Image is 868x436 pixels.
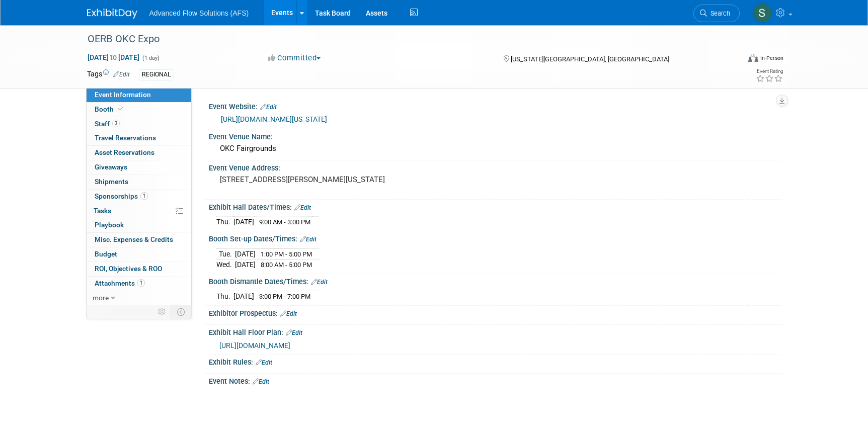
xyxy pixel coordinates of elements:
[216,291,233,302] td: Thu.
[95,279,145,287] span: Attachments
[216,217,233,227] td: Thu.
[87,247,191,261] a: Budget
[280,310,297,317] a: Edit
[94,207,111,215] span: Tasks
[87,88,191,102] a: Event Information
[209,355,781,368] div: Exhibit Rules:
[153,305,171,318] td: Personalize Event Tab Strip
[149,9,249,17] span: Advanced Flow Solutions (AFS)
[216,248,235,259] td: Tue.
[87,204,191,218] a: Tasks
[113,71,130,78] a: Edit
[95,163,127,171] span: Giveaways
[756,69,783,74] div: Event Rating
[209,374,781,387] div: Event Notes:
[209,160,781,173] div: Event Venue Address:
[95,134,156,142] span: Travel Reservations
[95,178,128,186] span: Shipments
[87,190,191,204] a: Sponsorships1
[87,69,130,80] td: Tags
[209,231,781,244] div: Booth Set-up Dates/Times:
[95,148,154,156] span: Asset Reservations
[87,103,191,117] a: Booth
[109,53,118,61] span: to
[95,105,125,113] span: Booth
[87,160,191,175] a: Giveaways
[233,217,254,227] td: [DATE]
[95,235,173,243] span: Misc. Expenses & Credits
[748,54,758,62] img: Format-Inperson.png
[294,204,311,211] a: Edit
[253,378,269,385] a: Edit
[511,55,669,63] span: [US_STATE][GEOGRAPHIC_DATA], [GEOGRAPHIC_DATA]
[209,306,781,319] div: Exhibitor Prospectus:
[219,341,290,350] a: [URL][DOMAIN_NAME]
[95,250,117,258] span: Budget
[760,54,783,62] div: In-Person
[209,200,781,213] div: Exhibit Hall Dates/Times:
[87,233,191,247] a: Misc. Expenses & Credits
[753,4,772,23] img: Steve McAnally
[209,325,781,338] div: Exhibit Hall Floor Plan:
[260,104,277,111] a: Edit
[95,192,148,200] span: Sponsorships
[707,10,730,17] span: Search
[261,250,312,258] span: 1:00 PM - 5:00 PM
[261,261,312,269] span: 8:00 AM - 5:00 PM
[93,294,109,302] span: more
[235,248,256,259] td: [DATE]
[87,277,191,291] a: Attachments1
[87,53,140,62] span: [DATE] [DATE]
[259,293,310,300] span: 3:00 PM - 7:00 PM
[139,69,174,80] div: REGIONAL
[87,291,191,305] a: more
[216,259,235,270] td: Wed.
[87,117,191,131] a: Staff3
[171,305,191,318] td: Toggle Event Tabs
[118,106,123,112] i: Booth reservation complete
[87,175,191,189] a: Shipments
[693,5,740,22] a: Search
[87,218,191,232] a: Playbook
[680,52,784,67] div: Event Format
[216,141,774,156] div: OKC Fairgrounds
[209,99,781,112] div: Event Website:
[141,55,160,61] span: (1 day)
[87,146,191,160] a: Asset Reservations
[84,30,725,48] div: OERB OKC Expo
[311,279,328,286] a: Edit
[87,131,191,145] a: Travel Reservations
[95,91,151,99] span: Event Information
[140,192,148,200] span: 1
[300,236,317,243] a: Edit
[87,9,137,19] img: ExhibitDay
[233,291,254,302] td: [DATE]
[95,120,120,128] span: Staff
[209,129,781,142] div: Event Venue Name:
[221,115,327,123] a: [URL][DOMAIN_NAME][US_STATE]
[87,262,191,276] a: ROI, Objectives & ROO
[235,259,256,270] td: [DATE]
[286,329,302,336] a: Edit
[137,279,145,287] span: 1
[209,274,781,287] div: Booth Dismantle Dates/Times:
[256,359,272,366] a: Edit
[259,218,310,226] span: 9:00 AM - 3:00 PM
[265,53,325,63] button: Committed
[112,120,120,127] span: 3
[220,175,436,184] pre: [STREET_ADDRESS][PERSON_NAME][US_STATE]
[95,265,162,273] span: ROI, Objectives & ROO
[95,221,124,229] span: Playbook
